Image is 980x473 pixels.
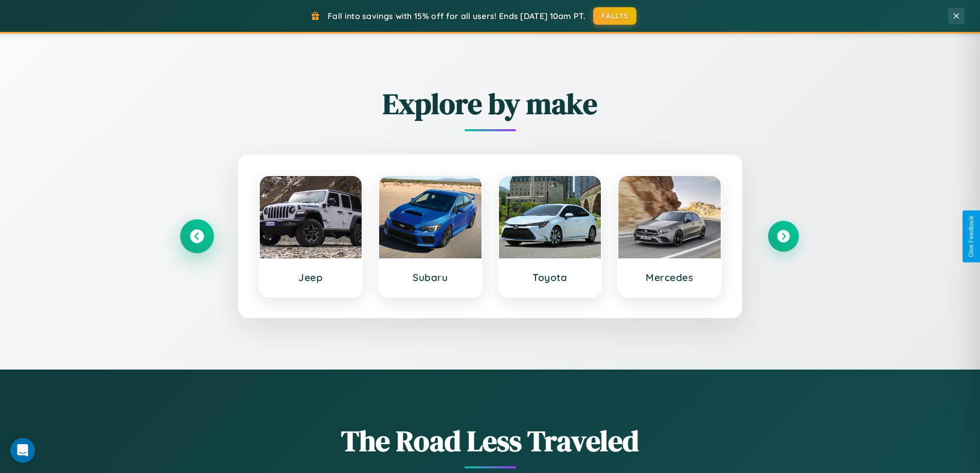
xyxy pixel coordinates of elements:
h3: Mercedes [629,271,710,284]
div: Open Intercom Messenger [10,438,35,463]
h2: Explore by make [182,84,799,124]
h3: Toyota [509,271,591,284]
span: Fall into savings with 15% off for all users! Ends [DATE] 10am PT. [328,11,585,21]
h1: The Road Less Traveled [182,421,799,461]
h3: Jeep [270,271,352,284]
h3: Subaru [389,271,471,284]
button: FALL15 [593,7,636,25]
div: Give Feedback [968,216,975,257]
